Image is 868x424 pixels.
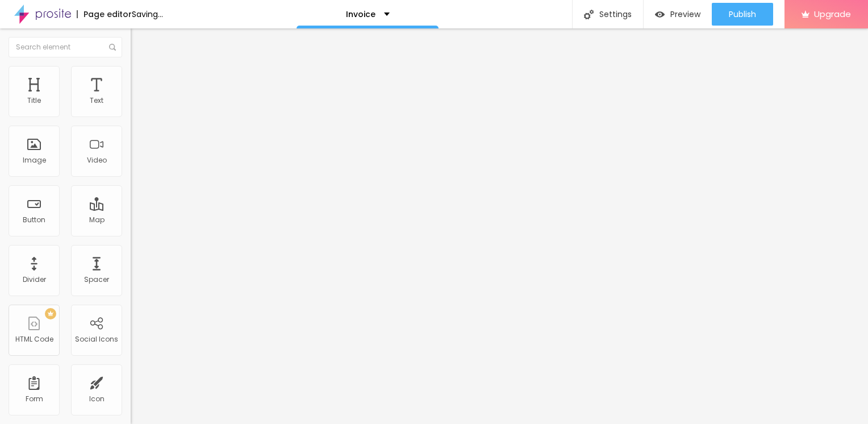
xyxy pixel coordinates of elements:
[87,156,107,164] div: Video
[729,10,756,19] span: Publish
[90,97,103,105] div: Text
[89,395,105,403] div: Icon
[23,156,46,164] div: Image
[27,97,41,105] div: Title
[814,9,851,19] span: Upgrade
[670,10,700,19] span: Preview
[75,335,118,343] div: Social Icons
[9,37,122,57] input: Search element
[655,10,665,19] img: view-1.svg
[132,10,163,18] div: Saving...
[84,276,109,284] div: Spacer
[23,216,45,224] div: Button
[644,3,712,26] button: Preview
[77,10,132,18] div: Page editor
[15,335,53,343] div: HTML Code
[23,276,46,284] div: Divider
[712,3,773,26] button: Publish
[584,10,594,19] img: Icone
[346,10,375,18] p: Invoice
[89,216,105,224] div: Map
[26,395,43,403] div: Form
[109,44,116,51] img: Icone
